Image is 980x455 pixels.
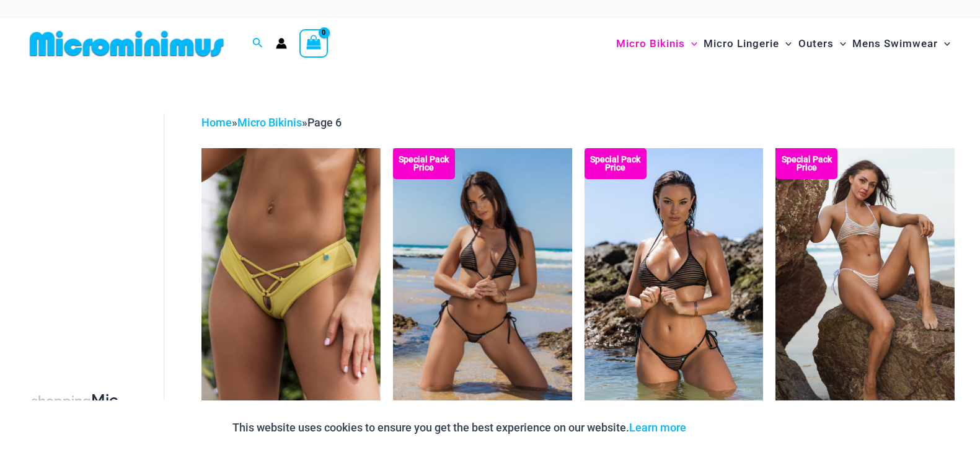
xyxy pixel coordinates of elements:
[938,28,950,60] span: Menu Toggle
[849,25,953,63] a: Mens SwimwearMenu ToggleMenu Toggle
[232,418,686,437] p: This website uses cookies to ensure you get the best experience on our website.
[775,148,955,417] img: Tide Lines White 350 Halter Top 470 Thong 05
[775,148,955,417] a: Tide Lines White 350 Halter Top 470 Thong 05 Tide Lines White 350 Halter Top 470 Thong 03Tide Lin...
[585,156,647,172] b: Special Pack Price
[700,25,795,63] a: Micro LingerieMenu ToggleMenu Toggle
[31,104,143,351] iframe: TrustedSite Certified
[685,28,697,60] span: Menu Toggle
[585,148,764,417] a: Tide Lines Black 350 Halter Top 470 Thong 04 Tide Lines Black 350 Halter Top 470 Thong 03Tide Lin...
[393,148,572,417] img: Tide Lines Black 308 Tri Top 480 Micro 01
[252,36,263,51] a: Search icon link
[201,116,342,129] span: » »
[393,156,455,172] b: Special Pack Price
[276,38,287,49] a: Account icon link
[616,28,685,60] span: Micro Bikinis
[393,148,572,417] a: Tide Lines White 308 Tri Top 470 Thong 07 Tide Lines Black 308 Tri Top 480 Micro 01Tide Lines Bla...
[31,393,91,409] span: shopping
[852,28,938,60] span: Mens Swimwear
[611,23,955,64] nav: Site Navigation
[585,148,764,417] img: Tide Lines Black 350 Halter Top 470 Thong 04
[779,28,792,60] span: Menu Toggle
[704,28,779,60] span: Micro Lingerie
[299,29,328,58] a: View Shopping Cart, empty
[307,116,342,129] span: Page 6
[795,25,849,63] a: OutersMenu ToggleMenu Toggle
[798,28,834,60] span: Outers
[25,30,229,58] img: MM SHOP LOGO FLAT
[695,413,748,443] button: Accept
[237,116,302,129] a: Micro Bikinis
[31,390,120,433] h3: Micro Bikinis
[629,421,686,434] a: Learn more
[201,116,232,129] a: Home
[613,25,700,63] a: Micro BikinisMenu ToggleMenu Toggle
[201,148,381,417] img: Breakwater Lemon Yellow 4956 Short 02
[834,28,846,60] span: Menu Toggle
[775,156,837,172] b: Special Pack Price
[201,148,381,417] a: Breakwater Lemon Yellow 4956 Short 02Breakwater Lemon Yellow 4956 Short 01Breakwater Lemon Yellow...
